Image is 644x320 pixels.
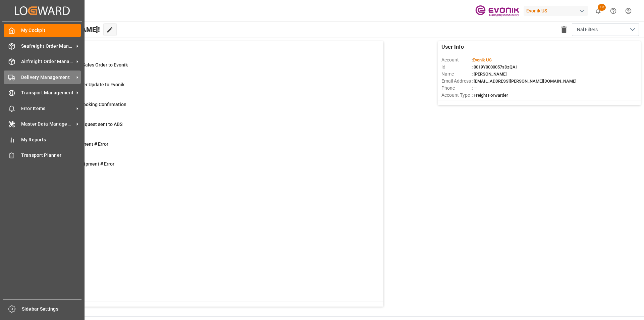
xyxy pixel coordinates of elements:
button: open menu [572,23,639,36]
span: Error Items [21,105,74,112]
span: Transport Management [21,89,74,96]
div: Evonik US [524,6,588,16]
span: Delivery Management [21,74,74,81]
span: Nal Filters [577,26,598,33]
span: Hello [PERSON_NAME]! [28,23,100,36]
span: Pending Bkg Request sent to ABS [51,122,122,127]
span: ABS: Missing Booking Confirmation [51,102,126,107]
span: : 0019Y0000057sDzQAI [472,64,517,70]
span: Master Data Management [21,121,74,128]
button: show 19 new notifications [591,3,606,18]
a: 0Error Sales Order Update to EvonikShipment [35,81,375,95]
span: Phone [441,85,472,92]
span: Error on Initial Sales Order to Evonik [51,62,128,67]
span: : — [472,86,477,91]
span: : Freight Forwarder [472,93,508,98]
a: My Cockpit [4,24,81,37]
a: My Reports [4,133,81,146]
span: : [PERSON_NAME] [472,72,507,77]
span: Transport Planner [21,152,81,159]
span: Account Type [441,92,472,99]
span: Evonik US [473,57,492,62]
img: Evonik-brand-mark-Deep-Purple-RGB.jpeg_1700498283.jpeg [475,5,519,17]
a: Transport Planner [4,149,81,162]
span: Error Sales Order Update to Evonik [51,82,124,87]
span: Name [441,71,472,78]
button: Help Center [606,3,621,18]
a: 0Pending Bkg Request sent to ABSShipment [35,121,375,135]
span: My Cockpit [21,27,81,34]
span: User Info [441,43,464,51]
span: : [EMAIL_ADDRESS][PERSON_NAME][DOMAIN_NAME] [472,79,577,84]
span: Id [441,63,472,71]
span: 19 [598,4,606,11]
a: 4TU : Pre-Leg Shipment # ErrorTransport Unit [35,161,375,175]
span: Email Address [441,78,472,85]
span: Seafreight Order Management [21,43,74,50]
a: 4Main-Leg Shipment # ErrorShipment [35,141,375,155]
span: : [472,57,492,62]
span: My Reports [21,136,81,143]
a: 1Error on Initial Sales Order to EvonikShipment [35,61,375,76]
a: 28ABS: Missing Booking ConfirmationShipment [35,101,375,115]
span: Airfreight Order Management [21,58,74,65]
button: Evonik US [524,4,591,17]
span: Account [441,56,472,63]
span: Sidebar Settings [22,306,82,313]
